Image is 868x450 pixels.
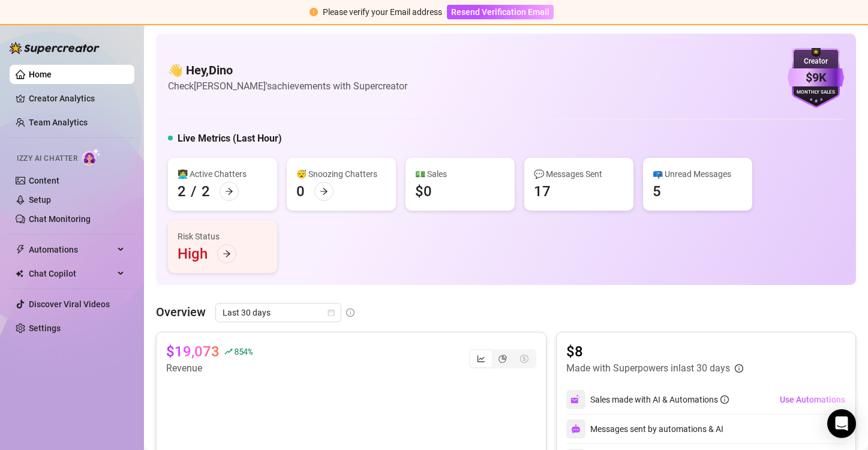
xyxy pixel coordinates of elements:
[566,342,743,361] article: $8
[224,347,233,356] span: rise
[168,79,407,94] article: Check [PERSON_NAME]'s achievements with Supercreator
[16,245,25,254] span: thunderbolt
[570,394,581,405] img: svg%3e
[788,68,844,87] div: $9K
[310,8,318,16] span: exclamation-circle
[17,153,77,164] span: Izzy AI Chatter
[779,390,846,409] button: Use Automations
[415,182,432,201] div: $0
[225,187,233,196] span: arrow-right
[498,355,507,363] span: pie-chart
[653,182,661,201] div: 5
[82,148,101,166] img: AI Chatter
[735,364,743,373] span: info-circle
[788,56,844,67] div: Creator
[451,7,549,17] span: Resend Verification Email
[590,393,729,406] div: Sales made with AI & Automations
[168,62,407,79] h4: 👋 Hey, Dino
[415,167,505,181] div: 💵 Sales
[520,355,528,363] span: dollar-circle
[469,349,536,368] div: segmented control
[571,424,581,434] img: svg%3e
[29,214,91,224] a: Chat Monitoring
[178,131,282,146] h5: Live Metrics (Last Hour)
[788,89,844,97] div: Monthly Sales
[10,42,100,54] img: logo-BBDzfeDw.svg
[320,187,328,196] span: arrow-right
[178,230,268,243] div: Risk Status
[29,240,114,259] span: Automations
[346,308,355,317] span: info-circle
[29,323,61,333] a: Settings
[178,182,186,201] div: 2
[29,299,110,309] a: Discover Viral Videos
[202,182,210,201] div: 2
[780,395,845,404] span: Use Automations
[156,303,206,321] article: Overview
[447,5,554,19] button: Resend Verification Email
[328,309,335,316] span: calendar
[827,409,856,438] div: Open Intercom Messenger
[534,182,551,201] div: 17
[16,269,23,278] img: Chat Copilot
[477,355,485,363] span: line-chart
[566,361,730,376] article: Made with Superpowers in last 30 days
[223,304,334,322] span: Last 30 days
[166,361,253,376] article: Revenue
[166,342,220,361] article: $19,073
[534,167,624,181] div: 💬 Messages Sent
[653,167,743,181] div: 📪 Unread Messages
[296,182,305,201] div: 0
[29,264,114,283] span: Chat Copilot
[566,419,723,439] div: Messages sent by automations & AI
[29,118,88,127] a: Team Analytics
[788,48,844,108] img: purple-badge-B9DA21FR.svg
[29,89,125,108] a: Creator Analytics
[323,5,442,19] div: Please verify your Email address
[296,167,386,181] div: 😴 Snoozing Chatters
[178,167,268,181] div: 👩‍💻 Active Chatters
[234,346,253,357] span: 854 %
[720,395,729,404] span: info-circle
[29,70,52,79] a: Home
[223,250,231,258] span: arrow-right
[29,176,59,185] a: Content
[29,195,51,205] a: Setup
